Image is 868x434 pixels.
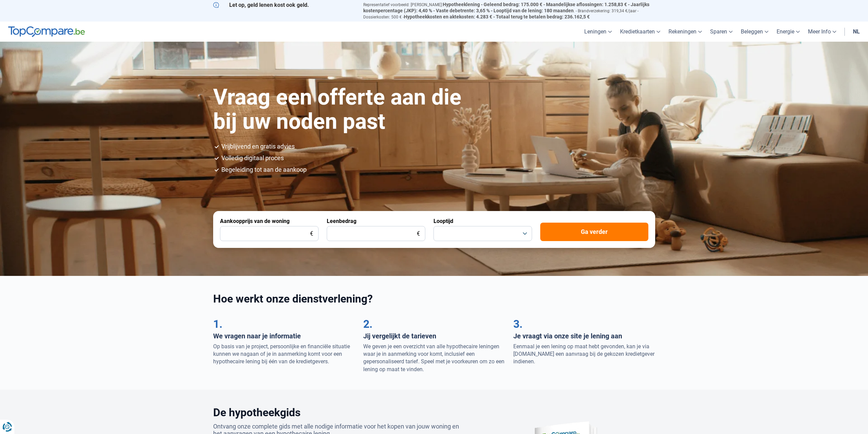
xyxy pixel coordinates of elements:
[213,85,475,134] h1: Vraag een offerte aan die bij uw noden past
[513,332,655,340] h3: Je vraagt via onze site je lening aan
[737,22,773,42] a: Beleggen
[513,318,523,331] span: 3.
[220,218,290,224] label: Aankoopprijs van de woning
[417,231,420,237] span: €
[221,155,655,161] li: Volledig digitaal proces
[363,318,372,331] span: 2.
[327,218,356,224] label: Leenbedrag
[213,406,468,419] h2: De hypotheekgids
[213,343,355,366] p: Op basis van je project, persoonlijke en financiële situatie kunnen we nagaan of je in aanmerking...
[706,22,737,42] a: Sparen
[8,26,85,37] img: TopCompare
[580,22,616,42] a: Leningen
[213,292,655,305] h2: Hoe werkt onze dienstverlening?
[404,14,590,19] span: Hypotheekkosten en aktekosten: 4.283 € - Totaal terug te betalen bedrag: 236.162,5 €
[363,343,505,374] p: We geven je een overzicht van alle hypothecaire leningen waar je in aanmerking voor komt, inclusi...
[849,22,864,42] a: nl
[363,2,649,13] span: Hypotheeklening - Geleend bedrag: 175.000 € - Maandelijkse aflossingen: 1.258,83 € - Jaarlijks ko...
[221,167,655,173] li: Begeleiding tot aan de aankoop
[804,22,840,42] a: Meer Info
[213,332,355,340] h3: We vragen naar je informatie
[213,318,222,331] span: 1.
[363,2,655,20] p: Representatief voorbeeld: [PERSON_NAME]: . - Brandverzekering: 319,34 €/jaar - Dossierkosten: 500...
[773,22,804,42] a: Energie
[310,231,313,237] span: €
[433,218,453,224] label: Looptijd
[540,223,648,241] button: Ga verder
[513,343,655,366] p: Eenmaal je een lening op maat hebt gevonden, kan je via [DOMAIN_NAME] een aanvraag bij de gekozen...
[363,332,505,340] h3: Jij vergelijkt de tarieven
[664,22,706,42] a: Rekeningen
[221,143,655,150] li: Vrijblijvend en gratis advies
[213,2,355,8] p: Let op, geld lenen kost ook geld.
[616,22,664,42] a: Kredietkaarten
